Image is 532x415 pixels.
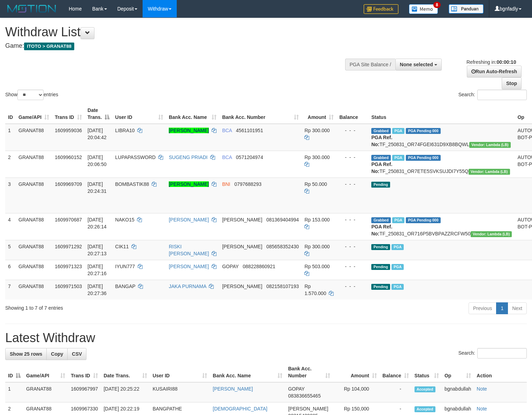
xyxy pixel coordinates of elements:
[222,264,238,269] span: GOPAY
[336,104,368,124] th: Balance
[23,362,68,382] th: Game/API: activate to sort column ascending
[222,128,232,133] span: BCA
[5,260,16,280] td: 6
[469,302,496,314] a: Previous
[51,351,63,357] span: Copy
[304,128,329,133] span: Rp 300.000
[380,382,412,402] td: -
[88,181,107,194] span: [DATE] 20:24:31
[115,128,135,133] span: LIBRA10
[458,90,527,100] label: Search:
[213,406,267,412] a: [DEMOGRAPHIC_DATA]
[458,348,527,359] label: Search:
[415,386,435,392] span: Accepted
[371,128,391,134] span: Grabbed
[304,154,329,160] span: Rp 300.000
[5,280,16,300] td: 7
[333,382,380,402] td: Rp 104,000
[115,181,149,187] span: BOMBASTIK88
[339,216,366,223] div: - - -
[371,224,392,236] b: PGA Ref. No:
[304,264,329,269] span: Rp 503.000
[5,178,16,213] td: 3
[16,124,52,151] td: GRANAT88
[169,128,209,133] a: [PERSON_NAME]
[222,181,230,187] span: BNI
[55,264,82,269] span: 1609971323
[409,4,438,14] img: Button%20Memo.svg
[288,406,328,412] span: [PERSON_NAME]
[115,284,135,289] span: BANGAP
[496,59,516,65] strong: 00:00:10
[5,362,23,382] th: ID: activate to sort column descending
[339,154,366,161] div: - - -
[210,362,285,382] th: Bank Acc. Name: activate to sort column ascending
[392,128,404,134] span: Marked by bgndara
[496,302,508,314] a: 1
[169,181,209,187] a: [PERSON_NAME]
[222,284,262,289] span: [PERSON_NAME]
[150,382,210,402] td: KUSAIRI88
[72,351,82,357] span: CSV
[477,406,487,412] a: Note
[5,348,47,360] a: Show 25 rows
[304,217,329,222] span: Rp 153.000
[5,213,16,240] td: 4
[16,280,52,300] td: GRANAT88
[368,124,515,151] td: TF_250831_OR74FGEI631D9XB8BQWL
[371,155,391,161] span: Grabbed
[508,302,527,314] a: Next
[17,90,44,100] select: Showentries
[304,284,326,296] span: Rp 1.570.000
[236,128,263,133] span: Copy 4561101951 to clipboard
[243,264,275,269] span: Copy 088228860921 to clipboard
[213,386,253,392] a: [PERSON_NAME]
[16,260,52,280] td: GRANAT88
[333,362,380,382] th: Amount: activate to sort column ascending
[345,59,395,70] div: PGA Site Balance /
[415,406,435,412] span: Accepted
[24,43,74,50] span: ITOTO > GRANAT88
[406,217,441,223] span: PGA Pending
[88,154,107,167] span: [DATE] 20:06:50
[368,104,515,124] th: Status
[55,154,82,160] span: 1609960152
[169,264,209,269] a: [PERSON_NAME]
[88,244,107,256] span: [DATE] 20:27:13
[449,4,484,14] img: panduan.png
[368,213,515,240] td: TF_250831_OR716P5BVBPAZZRCFW50
[467,66,522,77] a: Run Auto-Refresh
[400,62,433,67] span: None selected
[371,244,390,250] span: Pending
[339,243,366,250] div: - - -
[88,284,107,296] span: [DATE] 20:27:36
[339,127,366,134] div: - - -
[55,244,82,249] span: 1609971292
[67,348,86,360] a: CSV
[304,244,329,249] span: Rp 300.000
[52,104,85,124] th: Trans ID: activate to sort column ascending
[466,59,516,65] span: Refreshing in:
[380,362,412,382] th: Balance: activate to sort column ascending
[442,382,474,402] td: bgnabdullah
[169,244,209,256] a: RISKI [PERSON_NAME]
[5,104,16,124] th: ID
[112,104,166,124] th: User ID: activate to sort column ascending
[236,154,263,160] span: Copy 0571204974 to clipboard
[412,362,442,382] th: Status: activate to sort column ascending
[5,302,216,311] div: Showing 1 to 7 of 7 entries
[474,362,527,382] th: Action
[371,264,390,270] span: Pending
[5,43,348,50] h4: Game:
[169,154,207,160] a: SUGENG PRIADI
[115,264,135,269] span: IYUN777
[5,382,23,402] td: 1
[169,217,209,222] a: [PERSON_NAME]
[477,386,487,392] a: Note
[150,362,210,382] th: User ID: activate to sort column ascending
[395,59,442,70] button: None selected
[392,284,404,290] span: Marked by bgnabdullah
[371,217,391,223] span: Grabbed
[101,382,150,402] td: [DATE] 20:25:22
[222,244,262,249] span: [PERSON_NAME]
